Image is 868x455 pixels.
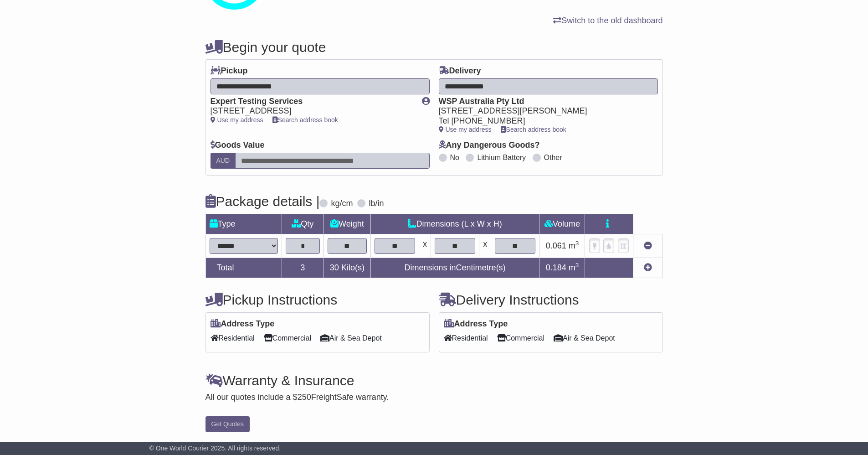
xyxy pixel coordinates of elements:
label: Any Dangerous Goods? [439,140,540,150]
h4: Pickup Instructions [205,292,430,307]
a: Remove this item [644,241,652,250]
td: Qty [282,214,324,234]
h4: Warranty & Insurance [205,373,663,388]
sup: 3 [575,240,579,247]
td: Type [205,214,282,234]
a: Search address book [272,116,338,124]
a: Search address book [501,126,566,133]
label: AUD [211,153,236,169]
span: 250 [298,393,311,402]
span: m [569,263,579,272]
span: © One World Courier 2025. All rights reserved. [149,445,281,452]
h4: Begin your quote [205,40,663,55]
label: Delivery [439,66,481,76]
label: kg/cm [331,199,353,209]
td: Dimensions in Centimetre(s) [370,258,539,278]
span: 0.061 [546,241,566,250]
td: Total [205,258,282,278]
td: Kilo(s) [324,258,371,278]
span: Air & Sea Depot [554,331,615,345]
div: All our quotes include a $ FreightSafe warranty. [205,393,663,403]
a: Switch to the old dashboard [553,16,663,25]
label: lb/in [369,199,384,209]
td: x [419,234,431,258]
span: 0.184 [546,263,566,272]
label: Address Type [211,319,275,329]
td: 3 [282,258,324,278]
span: Commercial [264,331,311,345]
sup: 3 [575,262,579,269]
div: Tel [PHONE_NUMBER] [439,116,649,126]
label: Lithium Battery [477,153,526,162]
label: Goods Value [211,140,265,150]
a: Use my address [439,126,492,133]
span: Residential [444,331,488,345]
label: No [450,153,459,162]
a: Use my address [211,116,263,124]
span: Air & Sea Depot [320,331,382,345]
td: x [479,234,491,258]
span: 30 [330,263,339,272]
div: Expert Testing Services [211,97,413,107]
a: Add new item [644,263,652,272]
label: Other [544,153,562,162]
span: m [569,241,579,250]
td: Volume [539,214,585,234]
label: Pickup [211,66,248,76]
h4: Delivery Instructions [439,292,663,307]
span: Residential [211,331,255,345]
div: [STREET_ADDRESS] [211,106,413,116]
label: Address Type [444,319,508,329]
td: Dimensions (L x W x H) [370,214,539,234]
span: Commercial [497,331,544,345]
h4: Package details | [205,194,320,209]
button: Get Quotes [205,416,250,432]
td: Weight [324,214,371,234]
div: [STREET_ADDRESS][PERSON_NAME] [439,106,649,116]
div: WSP Australia Pty Ltd [439,97,649,107]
